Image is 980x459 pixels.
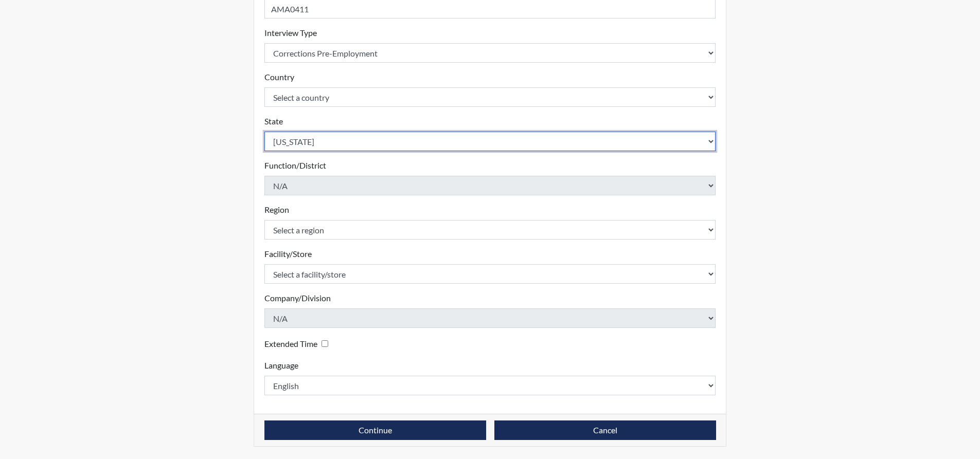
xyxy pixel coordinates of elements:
[264,71,294,83] label: Country
[494,420,716,440] button: Cancel
[264,204,289,216] label: Region
[264,292,331,304] label: Company/Division
[264,27,317,39] label: Interview Type
[264,159,326,172] label: Function/District
[264,338,317,350] label: Extended Time
[264,336,332,351] div: Checking this box will provide the interviewee with an accomodation of extra time to answer each ...
[264,115,283,127] label: State
[264,420,486,440] button: Continue
[264,248,312,260] label: Facility/Store
[264,359,298,372] label: Language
